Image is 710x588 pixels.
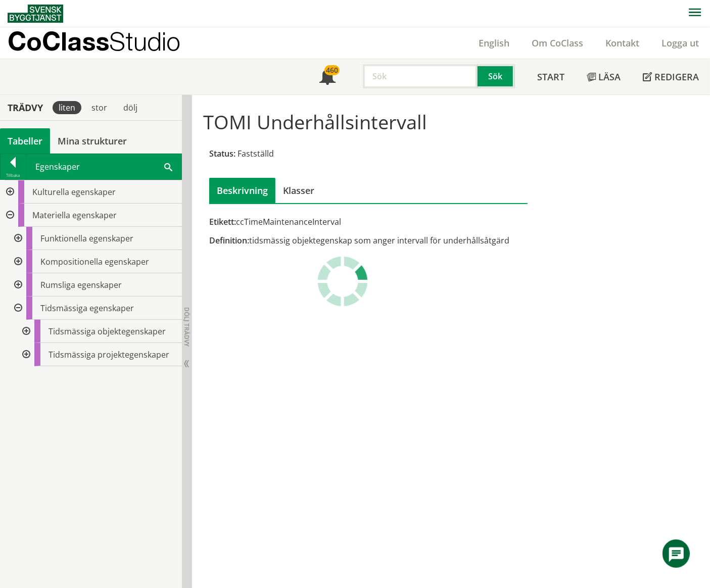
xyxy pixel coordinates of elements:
span: Tidsmässiga egenskaper [40,303,134,314]
div: stor [85,101,113,114]
a: CoClassStudio [8,27,202,59]
a: English [467,37,520,49]
div: dölj [117,101,144,114]
span: Materiella egenskaper [32,210,117,221]
span: Redigera [654,71,699,83]
span: Sök i tabellen [164,161,172,172]
div: liten [53,101,81,114]
button: Sök [478,64,515,88]
span: Rumsliga egenskaper [40,279,122,290]
span: Status: [209,148,235,159]
span: Dölj trädvy [182,307,191,347]
span: Kulturella egenskaper [32,186,116,198]
div: Tillbaka [1,171,26,179]
div: Beskrivning [209,178,275,203]
a: Läsa [576,59,632,94]
div: Egenskaper [26,154,181,179]
a: Start [526,59,576,94]
a: Mina strukturer [50,128,134,154]
span: Tidsmässiga objektegenskaper [49,326,166,337]
span: Notifikationer [319,70,336,86]
input: Sök [363,64,478,88]
img: Svensk Byggtjänst [8,5,63,23]
div: 460 [324,65,340,75]
div: ccTimeMaintenanceInterval [209,216,528,227]
span: Fastställd [238,148,274,159]
p: CoClass [8,35,180,47]
a: Om CoClass [520,37,594,49]
span: Läsa [598,71,621,83]
span: Funktionella egenskaper [40,233,133,244]
div: tidsmässig objektegenskap som anger intervall för underhållsåtgärd [209,235,528,246]
h1: TOMI Underhållsintervall [203,111,699,133]
span: Studio [109,26,180,56]
span: Etikett: [209,216,236,227]
a: 460 [308,59,347,94]
span: Definition: [209,235,249,246]
span: Start [537,71,564,83]
a: Redigera [632,59,710,94]
span: Kompositionella egenskaper [40,256,149,267]
img: Laddar [317,256,368,307]
div: Trädvy [2,102,49,113]
a: Logga ut [650,37,710,49]
a: Kontakt [594,37,650,49]
div: Klasser [275,178,322,203]
span: Tidsmässiga projektegenskaper [49,349,169,360]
